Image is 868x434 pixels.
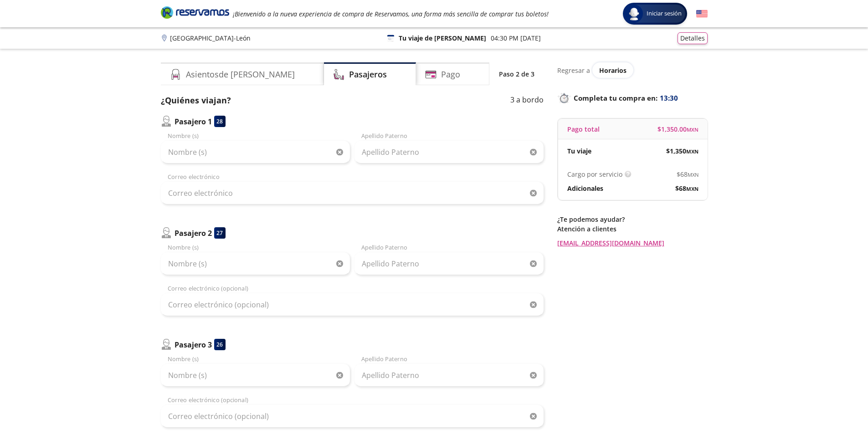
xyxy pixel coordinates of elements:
[678,32,708,44] button: Detalles
[161,5,229,19] i: Brand Logo
[557,238,708,248] a: [EMAIL_ADDRESS][DOMAIN_NAME]
[175,228,212,239] p: Pasajero 2
[557,214,708,224] p: ¿Te podemos ayudar?
[567,146,591,156] p: Tu viaje
[161,293,544,316] input: Correo electrónico (opcional)
[567,184,603,193] p: Adicionales
[557,92,708,104] p: Completa tu compra en :
[567,169,622,179] p: Cargo por servicio
[161,141,350,163] input: Nombre (s)
[686,148,699,155] small: MXN
[399,33,486,43] p: Tu viaje de [PERSON_NAME]
[175,116,212,127] p: Pasajero 1
[687,126,699,133] small: MXN
[354,252,544,275] input: Apellido Paterno
[567,124,600,134] p: Pago total
[557,224,708,234] p: Atención a clientes
[499,69,534,79] p: Paso 2 de 3
[441,68,460,81] h4: Pago
[186,68,295,81] h4: Asientos de [PERSON_NAME]
[491,33,541,43] p: 04:30 PM [DATE]
[233,10,549,18] em: ¡Bienvenido a la nueva experiencia de compra de Reservamos, una forma más sencilla de comprar tus...
[161,5,229,22] a: Brand Logo
[599,66,627,75] span: Horarios
[161,182,544,204] input: Correo electrónico
[677,169,699,179] span: $ 68
[675,184,699,193] span: $ 68
[666,146,699,156] span: $ 1,350
[688,171,699,178] small: MXN
[686,185,699,192] small: MXN
[696,8,708,20] button: English
[657,124,699,134] span: $ 1,350.00
[170,33,251,43] p: [GEOGRAPHIC_DATA] - León
[354,364,544,387] input: Apellido Paterno
[643,9,685,18] span: Iniciar sesión
[214,116,226,127] div: 28
[660,93,678,103] span: 13:30
[557,66,590,75] p: Regresar a
[815,381,859,425] iframe: Messagebird Livechat Widget
[214,227,226,239] div: 27
[161,94,231,107] p: ¿Quiénes viajan?
[161,405,544,428] input: Correo electrónico (opcional)
[161,364,350,387] input: Nombre (s)
[349,68,387,81] h4: Pasajeros
[557,62,708,78] div: Regresar a ver horarios
[354,141,544,163] input: Apellido Paterno
[161,252,350,275] input: Nombre (s)
[214,339,226,350] div: 26
[175,339,212,350] p: Pasajero 3
[510,94,544,107] p: 3 a bordo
